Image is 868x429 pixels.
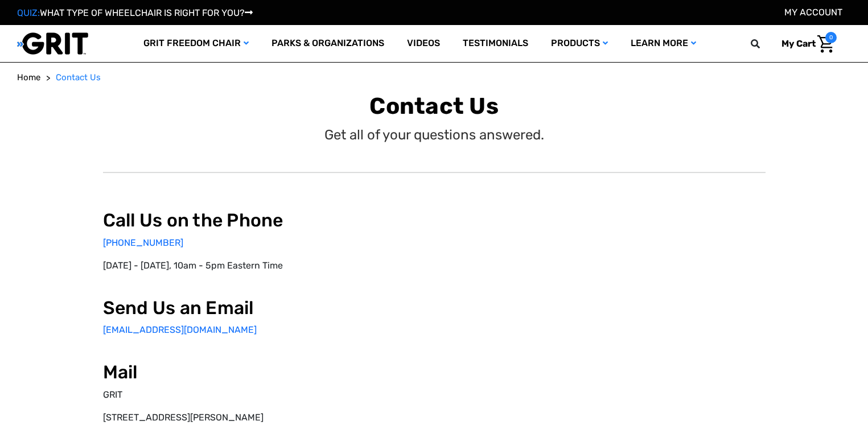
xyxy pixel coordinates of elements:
[132,25,260,62] a: GRIT Freedom Chair
[825,32,837,43] span: 0
[56,72,101,82] span: Contact Us
[103,388,426,402] p: GRIT
[369,93,499,119] b: Contact Us
[17,71,851,84] nav: Breadcrumb
[781,38,816,49] span: My Cart
[17,71,40,84] a: Home
[17,32,88,55] img: GRIT All-Terrain Wheelchair and Mobility Equipment
[103,297,426,319] h2: Send Us an Email
[17,72,40,82] span: Home
[773,32,837,56] a: Cart with 0 items
[103,324,257,335] a: [EMAIL_ADDRESS][DOMAIN_NAME]
[260,25,396,62] a: Parks & Organizations
[103,259,426,273] p: [DATE] - [DATE], 10am - 5pm Eastern Time
[619,25,707,62] a: Learn More
[17,7,253,18] a: QUIZ:WHAT TYPE OF WHEELCHAIR IS RIGHT FOR YOU?
[756,32,773,56] input: Search
[56,71,101,84] a: Contact Us
[17,7,40,18] span: QUIZ:
[784,7,842,18] a: Account
[324,125,544,145] p: Get all of your questions answered.
[451,25,540,62] a: Testimonials
[103,237,183,248] a: [PHONE_NUMBER]
[103,209,426,231] h2: Call Us on the Phone
[817,35,834,53] img: Cart
[103,361,426,383] h2: Mail
[396,25,451,62] a: Videos
[103,411,426,424] p: [STREET_ADDRESS][PERSON_NAME]
[540,25,619,62] a: Products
